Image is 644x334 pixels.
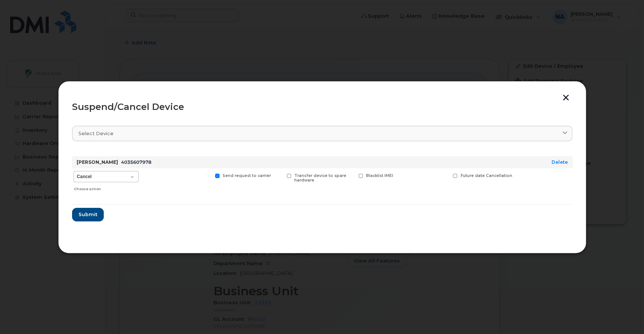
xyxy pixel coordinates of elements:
[206,174,210,177] input: Send request to carrier
[366,173,393,178] span: Blacklist IMEI
[74,183,138,192] div: Choose action
[278,174,281,177] input: Transfer device to spare hardware
[72,126,572,141] a: Select device
[294,173,346,183] span: Transfer device to spare hardware
[121,159,151,165] span: 4035607978
[77,159,118,165] strong: [PERSON_NAME]
[78,130,114,137] span: Select device
[552,159,568,165] a: Delete
[72,102,572,111] div: Suspend/Cancel Device
[460,173,512,178] span: Future date Cancellation
[444,174,447,177] input: Future date Cancellation
[223,173,271,178] span: Send request to carrier
[349,174,353,177] input: Blacklist IMEI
